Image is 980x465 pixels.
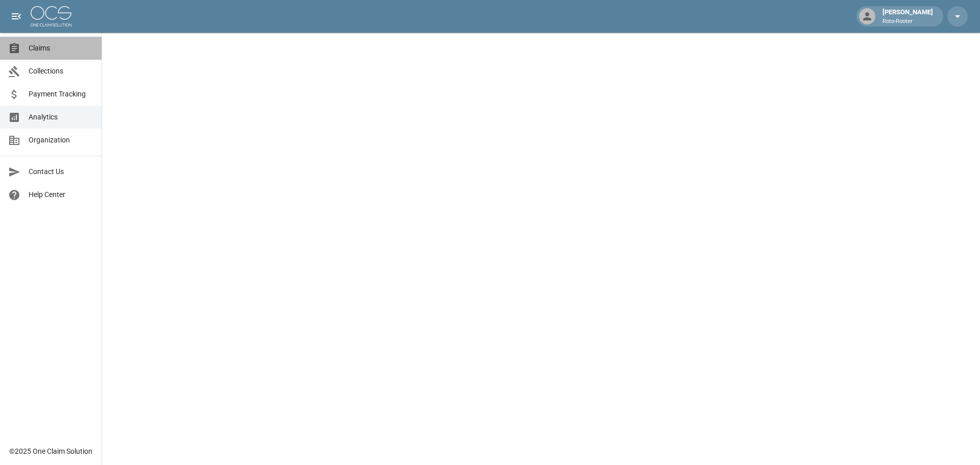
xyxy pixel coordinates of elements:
[102,33,980,462] iframe: Embedded Dashboard
[29,135,93,145] span: Organization
[29,189,93,200] span: Help Center
[883,17,933,26] p: Roto-Rooter
[29,89,93,100] span: Payment Tracking
[29,112,93,123] span: Analytics
[29,166,93,177] span: Contact Us
[878,7,937,26] div: [PERSON_NAME]
[31,6,71,27] img: ocs-logo-white-transparent.png
[9,446,92,456] div: © 2025 One Claim Solution
[29,43,93,54] span: Claims
[29,66,93,77] span: Collections
[6,6,27,27] button: open drawer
